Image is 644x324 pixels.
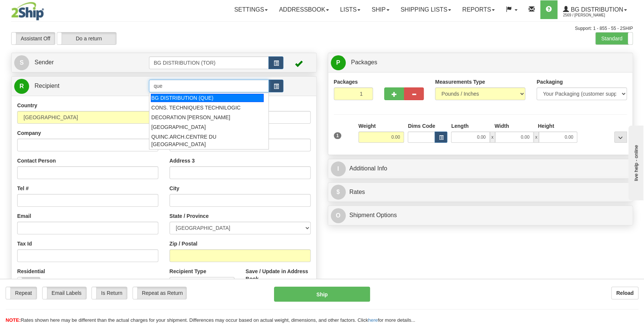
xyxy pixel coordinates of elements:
[334,78,358,86] label: Packages
[14,55,149,70] a: S Sender
[331,208,630,223] a: OShipment Options
[395,0,457,19] a: Shipping lists
[490,132,495,143] span: x
[151,133,263,148] div: QUINC.ARCH.CENTRE DU [GEOGRAPHIC_DATA]
[17,129,41,137] label: Company
[151,114,263,121] div: DECORATION [PERSON_NAME]
[34,83,59,89] span: Recipient
[149,56,269,69] input: Sender Id
[17,157,56,164] label: Contact Person
[533,132,539,143] span: x
[57,33,116,44] label: Do a return
[451,122,469,130] label: Length
[34,59,54,65] span: Sender
[12,33,55,44] label: Assistant Off
[17,185,29,192] label: Tel #
[273,0,335,19] a: Addressbook
[14,78,134,94] a: R Recipient
[17,240,32,247] label: Tax Id
[151,104,263,111] div: CONS. TECHNIQUES TECHNILOGIC
[334,132,342,139] span: 1
[335,0,366,19] a: Lists
[435,78,485,86] label: Measurements Type
[331,55,346,70] span: P
[151,94,264,102] div: BG DISTRIBUTION (QUE)
[11,25,633,32] div: Support: 1 - 855 - 55 - 2SHIP
[331,55,630,70] a: P Packages
[169,212,209,220] label: State / Province
[11,2,44,21] img: logo2569.jpg
[331,161,346,176] span: I
[569,6,623,13] span: BG Distribution
[331,185,630,200] a: $Rates
[563,12,619,19] span: 2569 / [PERSON_NAME]
[92,287,127,299] label: Is Return
[627,124,643,200] iframe: chat widget
[17,212,31,220] label: Email
[557,0,632,19] a: BG Distribution 2569 / [PERSON_NAME]
[14,55,29,70] span: S
[595,33,632,44] label: Standard
[494,122,509,130] label: Width
[358,122,376,130] label: Weight
[169,185,179,192] label: City
[368,317,378,323] a: here
[614,132,627,143] div: ...
[14,79,29,94] span: R
[457,0,500,19] a: Reports
[408,122,435,130] label: Dims Code
[611,287,638,299] button: Reload
[6,6,69,12] div: live help - online
[366,0,395,19] a: Ship
[274,287,370,302] button: Ship
[538,122,554,130] label: Height
[18,277,40,289] label: No
[169,268,206,275] label: Recipient Type
[149,80,269,92] input: Recipient Id
[17,268,45,275] label: Residential
[6,317,21,323] span: NOTE:
[536,78,563,86] label: Packaging
[133,287,186,299] label: Repeat as Return
[246,268,311,283] label: Save / Update in Address Book
[351,59,377,65] span: Packages
[6,287,37,299] label: Repeat
[43,287,86,299] label: Email Labels
[151,123,263,131] div: [GEOGRAPHIC_DATA]
[169,240,197,247] label: Zip / Postal
[331,161,630,176] a: IAdditional Info
[331,185,346,200] span: $
[228,0,273,19] a: Settings
[169,157,195,164] label: Address 3
[17,102,37,109] label: Country
[616,290,634,296] b: Reload
[331,208,346,223] span: O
